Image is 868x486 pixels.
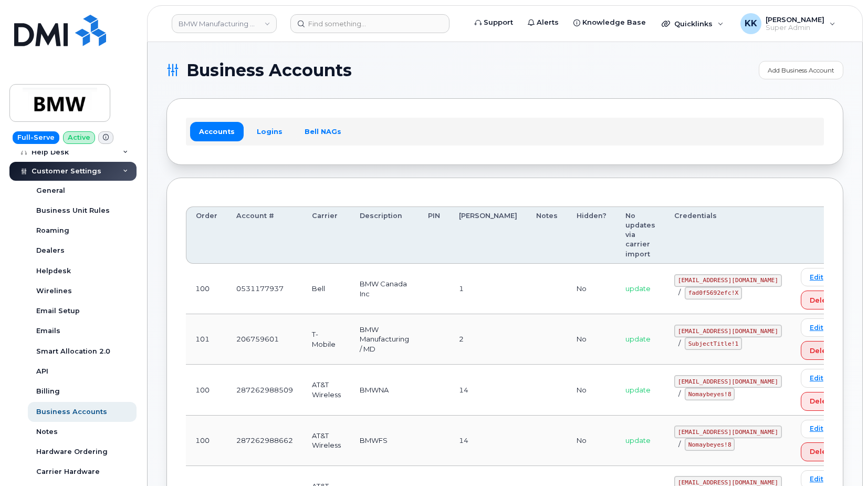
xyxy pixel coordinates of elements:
td: No [567,264,616,314]
td: 287262988509 [227,365,302,415]
td: 100 [186,416,227,466]
a: Edit [801,318,832,337]
td: BMW Canada Inc [350,264,419,314]
td: 2 [449,314,527,365]
a: Accounts [190,122,244,141]
a: Logins [248,122,291,141]
td: 287262988662 [227,416,302,466]
span: Delete [810,346,834,356]
iframe: Messenger Launcher [822,440,860,478]
th: Carrier [302,206,350,264]
a: Add Business Account [759,61,843,79]
button: Delete [801,392,843,411]
td: Bell [302,264,350,314]
td: 1 [449,264,527,314]
span: update [625,436,651,444]
th: Notes [527,206,567,264]
code: [EMAIL_ADDRESS][DOMAIN_NAME] [674,274,782,287]
th: PIN [419,206,449,264]
th: [PERSON_NAME] [449,206,527,264]
span: / [678,389,681,398]
td: 14 [449,416,527,466]
td: 100 [186,264,227,314]
td: No [567,365,616,415]
a: Edit [801,268,832,286]
code: SubjectTitle!1 [685,337,742,350]
td: T-Mobile [302,314,350,365]
td: AT&T Wireless [302,365,350,415]
span: update [625,335,651,343]
span: / [678,339,681,347]
code: [EMAIL_ADDRESS][DOMAIN_NAME] [674,426,782,438]
button: Delete [801,291,843,309]
span: Delete [810,396,834,406]
td: 14 [449,365,527,415]
td: AT&T Wireless [302,416,350,466]
td: 206759601 [227,314,302,365]
span: Delete [810,295,834,305]
td: No [567,314,616,365]
td: 100 [186,365,227,415]
td: 101 [186,314,227,365]
th: Credentials [665,206,791,264]
button: Delete [801,341,843,360]
code: Nomaybeyes!8 [685,388,735,400]
a: Edit [801,420,832,438]
th: Hidden? [567,206,616,264]
code: [EMAIL_ADDRESS][DOMAIN_NAME] [674,375,782,388]
span: update [625,284,651,293]
span: / [678,440,681,448]
span: update [625,386,651,394]
td: No [567,416,616,466]
code: [EMAIL_ADDRESS][DOMAIN_NAME] [674,325,782,337]
code: fad0f5692efc!X [685,287,742,299]
td: 0531177937 [227,264,302,314]
a: Edit [801,369,832,387]
th: Account # [227,206,302,264]
th: No updates via carrier import [616,206,665,264]
span: Business Accounts [186,63,352,78]
span: Delete [810,447,834,457]
a: Bell NAGs [296,122,350,141]
th: Order [186,206,227,264]
button: Delete [801,442,843,461]
td: BMW Manufacturing / MD [350,314,419,365]
th: Description [350,206,419,264]
span: / [678,288,681,296]
code: Nomaybeyes!8 [685,438,735,451]
td: BMWFS [350,416,419,466]
td: BMWNA [350,365,419,415]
